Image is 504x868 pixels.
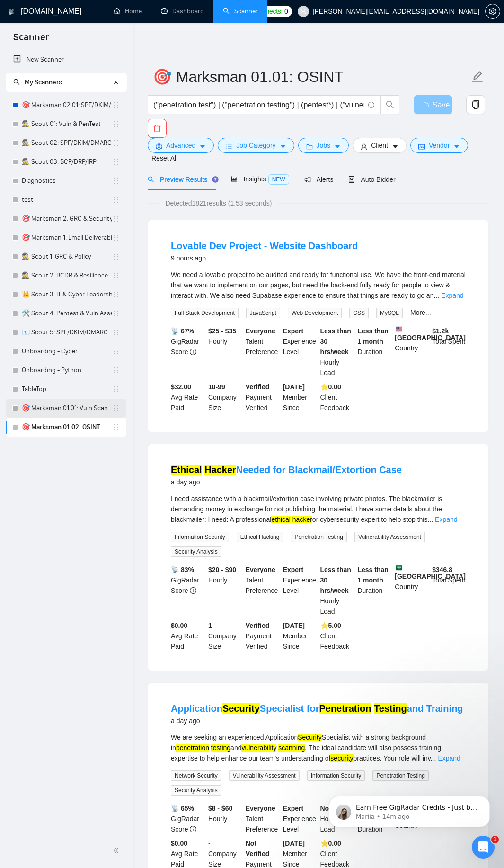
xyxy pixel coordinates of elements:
a: 🎯 Marksman 02.01: SPF/DKIM/DMARC [22,96,112,115]
a: 🕵️ Scout 02: SPF/DKIM/DMARC [22,134,112,152]
span: Full Stack Development [171,308,239,318]
a: Reset All [151,153,177,163]
div: Client Feedback [318,620,356,652]
b: 📡 65% [171,805,194,812]
span: holder [112,423,120,431]
span: Information Security [307,770,365,781]
a: setting [485,8,500,15]
div: Tooltip anchor [211,175,220,184]
b: Everyone [246,805,275,812]
span: holder [112,139,120,147]
span: Security Analysis [171,546,221,557]
div: GigRadar Score [169,803,206,834]
li: 🛠️ Scout 4: Pentest & Vuln Assessment [6,304,126,323]
span: holder [112,272,120,279]
a: Ethical HackerNeeded for Blackmail/Extortion Case [171,465,402,475]
span: holder [112,215,120,223]
span: Job Category [236,140,275,151]
span: holder [112,101,120,109]
span: caret-down [392,143,398,150]
span: Detected 1821 results (1.53 seconds) [159,198,278,208]
span: Alerts [304,176,334,183]
b: ⭐️ 5.00 [320,622,341,629]
span: NEW [268,174,289,185]
b: Less than 30 hrs/week [320,566,351,594]
mark: Security [298,734,322,741]
span: Client [371,140,388,151]
b: - [208,840,211,847]
li: 🎯 Marksman 02.01: SPF/DKIM/DMARC [6,96,126,115]
a: 🛠️ Scout 4: Pentest & Vuln Assessment [22,304,112,323]
div: Client Feedback [318,382,356,413]
li: 📧 Scout 5: SPF/DKIM/DMARC [6,323,126,342]
b: $0.00 [171,622,187,629]
span: holder [112,404,120,412]
li: 🎯 Marksman 01.02: OSINT [6,418,126,437]
mark: hacker [292,516,312,523]
span: caret-down [334,143,341,150]
li: Diagnostics [6,171,126,190]
b: ⭐️ 0.00 [320,383,341,391]
div: I need assistance with a blackmail/extortion case involving private photos. The blackmailer is de... [171,493,466,525]
input: Scanner name... [153,65,469,89]
li: Onboarding - Cyber [6,342,126,361]
b: [DATE] [283,383,305,391]
b: Verified [246,622,270,629]
span: My Scanners [25,78,62,86]
button: userClientcaret-down [353,138,407,153]
b: [GEOGRAPHIC_DATA] [395,326,466,341]
span: info-circle [368,102,374,108]
div: Company Size [206,382,244,413]
span: Vulnerability Assessment [354,532,425,542]
div: Hourly [206,326,244,378]
li: 🕵️ Scout 03: BCP/DRP/IRP [6,152,126,171]
span: notification [304,176,311,183]
span: search [148,176,154,183]
div: Hourly Load [318,326,356,378]
div: GigRadar Score [169,326,206,378]
mark: ethical [271,516,290,523]
span: holder [112,120,120,128]
img: 🇺🇸 [396,326,402,332]
span: user [300,8,307,15]
a: 🎯 Marksman 01.01: Vuln Scan [22,399,112,418]
mark: Testing [374,703,407,714]
span: holder [112,177,120,185]
span: holder [112,367,120,374]
div: a day ago [171,715,463,726]
span: holder [112,329,120,336]
span: Web Development [288,308,342,318]
img: 🇸🇦 [396,564,402,571]
div: GigRadar Score [169,564,206,617]
span: 0 [284,6,288,17]
li: New Scanner [6,50,126,69]
span: holder [112,196,120,204]
b: Less than 30 hrs/week [320,327,351,356]
b: Not Verified [246,840,270,858]
span: loading [421,102,433,110]
span: ... [433,292,439,299]
div: Experience Level [281,564,318,617]
span: info-circle [190,826,196,832]
b: Expert [283,566,304,573]
div: Avg Rate Paid [169,382,206,413]
span: holder [112,158,120,166]
div: Duration [355,326,393,378]
span: search [13,79,20,85]
a: 📧 Scout 5: SPF/DKIM/DMARC [22,323,112,342]
button: Save [414,95,452,114]
b: Verified [246,383,270,391]
a: Expand [438,754,460,762]
b: 1 [208,622,212,629]
span: caret-down [453,143,460,150]
span: Penetration Testing [291,532,347,542]
a: 🎯 Marksman 1: Email Deliverability [22,228,112,247]
span: idcard [418,143,425,150]
span: search [381,100,399,109]
a: Diagnostics [22,171,112,190]
button: delete [148,119,167,138]
button: copy [466,95,485,114]
b: $32.00 [171,383,191,391]
span: Security Analysis [171,785,221,796]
